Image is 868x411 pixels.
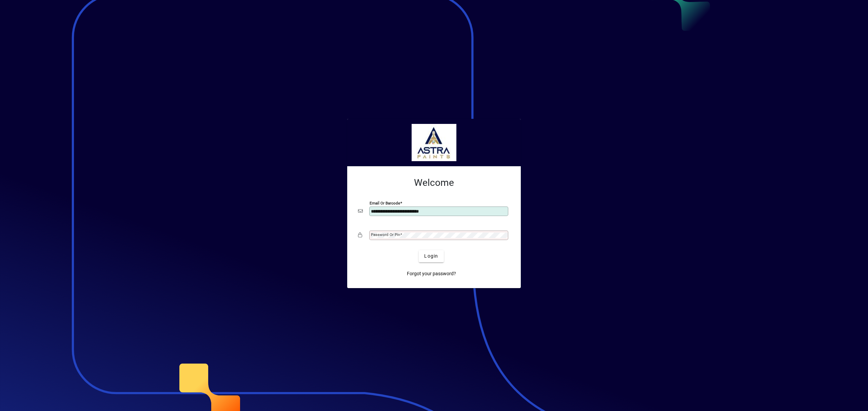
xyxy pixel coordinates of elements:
[407,270,456,277] span: Forgot your password?
[424,253,438,260] span: Login
[370,200,400,205] mat-label: Email or Barcode
[404,268,459,280] a: Forgot your password?
[358,177,510,189] h2: Welcome
[371,232,400,237] mat-label: Password or Pin
[419,250,443,262] button: Login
